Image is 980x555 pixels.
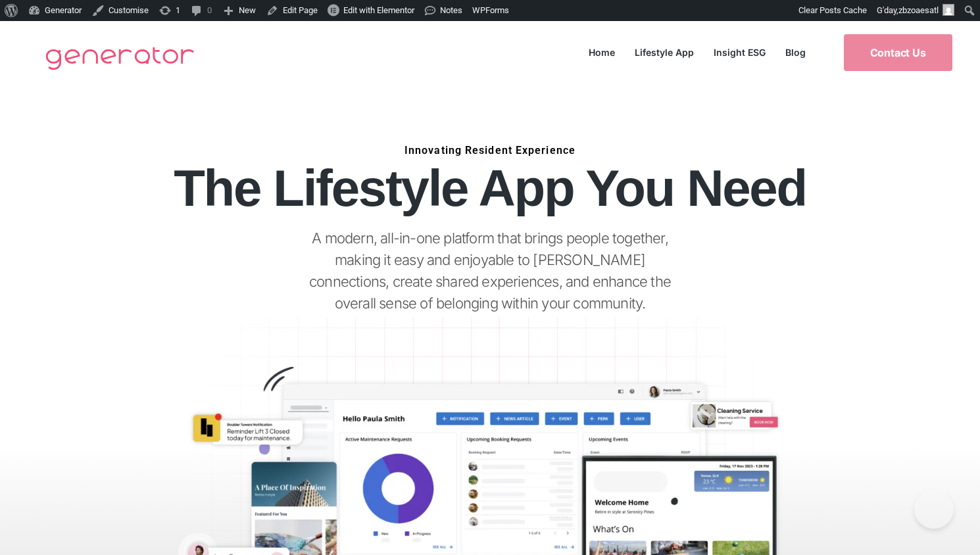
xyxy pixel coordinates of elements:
a: Contact Us [844,34,952,71]
a: Home [579,43,625,61]
nav: Menu [579,43,816,61]
p: A modern, all-in-one platform that brings people together, making it easy and enjoyable to [PERSO... [305,228,675,314]
a: Blog [775,43,816,61]
iframe: Toggle Customer Support [914,489,954,529]
h1: The Lifestyle App You Need [105,164,875,212]
span: zbzoaesatl [898,5,939,15]
span: Edit with Elementor [343,5,414,15]
span: Contact Us [870,47,926,58]
a: Insight ESG [704,43,775,61]
a: Lifestyle App [625,43,704,61]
